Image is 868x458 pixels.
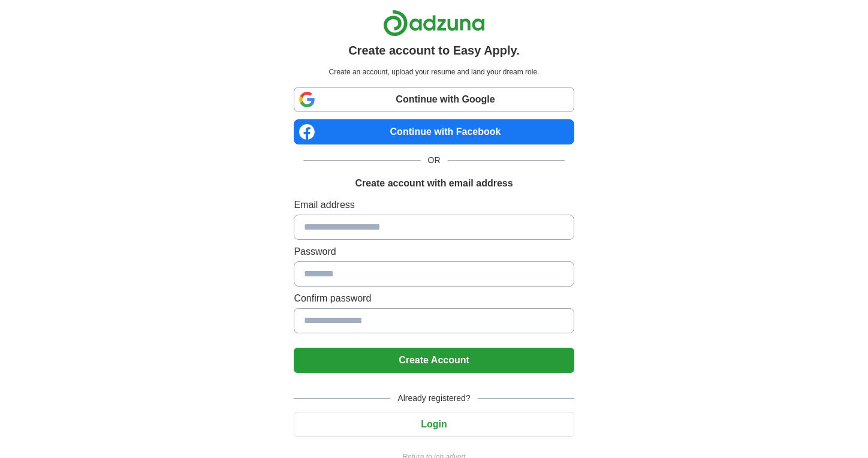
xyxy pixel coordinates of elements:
button: Create Account [294,348,574,373]
h1: Create account to Easy Apply. [348,41,520,59]
label: Email address [294,198,574,212]
img: Adzuna logo [383,10,485,37]
a: Continue with Facebook [294,119,574,144]
button: Login [294,412,574,437]
p: Create an account, upload your resume and land your dream role. [296,67,571,77]
span: OR [421,154,448,167]
span: Already registered? [390,392,477,405]
label: Password [294,245,574,259]
a: Continue with Google [294,87,574,112]
a: Login [294,419,574,429]
h1: Create account with email address [355,176,513,191]
label: Confirm password [294,291,574,306]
